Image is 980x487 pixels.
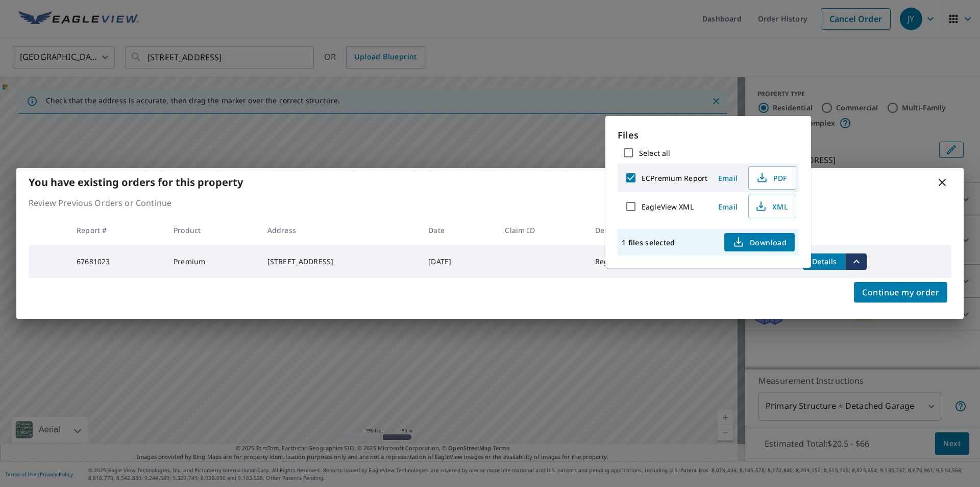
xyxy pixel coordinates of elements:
[165,215,259,245] th: Product
[755,200,788,213] span: XML
[587,245,674,278] td: Regular
[68,245,165,278] td: 67681023
[854,282,947,303] button: Continue my order
[716,173,740,183] span: Email
[29,197,951,209] p: Review Previous Orders or Continue
[420,245,497,278] td: [DATE]
[497,215,586,245] th: Claim ID
[748,166,796,190] button: PDF
[809,257,840,266] span: Details
[748,195,796,218] button: XML
[587,215,674,245] th: Delivery
[712,170,744,186] button: Email
[259,215,420,245] th: Address
[712,199,744,215] button: Email
[618,128,799,142] p: Files
[639,148,670,158] label: Select all
[267,257,412,267] div: [STREET_ADDRESS]
[724,233,795,251] button: Download
[68,215,165,245] th: Report #
[755,172,788,184] span: PDF
[732,236,787,248] span: Download
[622,238,675,247] p: 1 files selected
[862,285,939,299] span: Continue my order
[716,202,740,212] span: Email
[29,175,243,189] b: You have existing orders for this property
[420,215,497,245] th: Date
[642,202,694,212] label: EagleView XML
[803,253,846,270] button: detailsBtn-67681023
[642,173,707,183] label: ECPremium Report
[846,253,867,270] button: filesDropdownBtn-67681023
[165,245,259,278] td: Premium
